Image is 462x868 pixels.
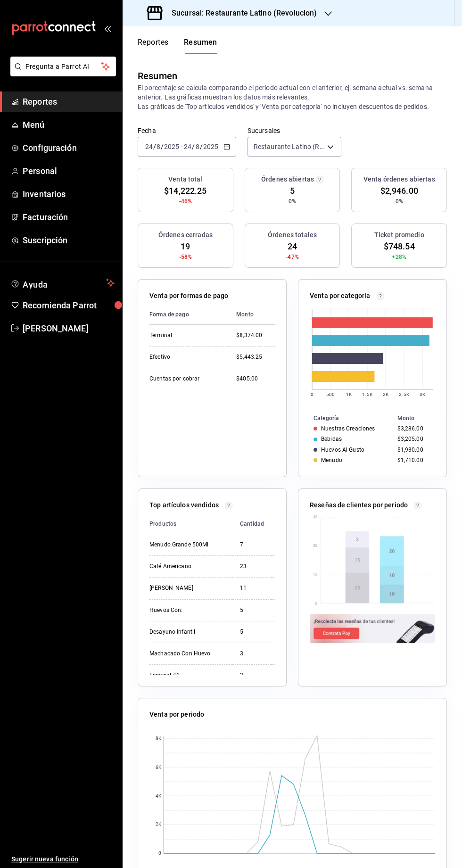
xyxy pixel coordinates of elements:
h3: Ticket promedio [374,230,424,240]
text: 2K [156,822,162,827]
label: Sucursales [247,127,342,134]
span: Restaurante Latino (Revolucion) [254,142,324,151]
span: Menú [23,118,115,131]
div: Café Americano [149,562,225,570]
div: Machacado Con Huevo [149,650,225,658]
span: - [181,143,182,150]
span: $2,946.00 [380,184,418,197]
span: 24 [288,240,297,253]
div: $1,930.00 [397,446,431,453]
span: Suscripción [23,234,115,247]
span: 0% [289,197,296,206]
text: 2.5K [399,392,409,397]
input: -- [145,143,153,150]
text: 8K [156,736,162,741]
h3: Órdenes totales [268,230,317,240]
th: Cantidad [232,514,272,534]
div: $1,710.00 [397,457,431,463]
button: Reportes [138,38,169,54]
h3: Venta órdenes abiertas [363,174,435,184]
div: $405.00 [236,375,275,383]
text: 1K [346,392,352,397]
div: Especial #4 [149,671,225,679]
span: Facturación [23,211,115,223]
div: 11 [240,584,264,592]
span: Inventarios [23,188,115,200]
text: 2K [383,392,389,397]
div: Huevos Con: [149,606,225,614]
input: ---- [203,143,219,150]
span: 5 [290,184,295,197]
p: Venta por formas de pago [149,291,228,301]
th: Monto [272,514,305,534]
span: / [200,143,203,150]
div: Huevos Al Gusto [321,446,364,453]
th: Productos [149,514,232,534]
span: Reportes [23,95,115,108]
input: ---- [164,143,180,150]
div: Menudo [321,457,342,463]
span: -47% [286,253,299,261]
span: +28% [392,253,406,261]
text: 0 [311,392,313,397]
p: Venta por periodo [149,710,204,719]
input: -- [195,143,200,150]
span: 0% [396,197,403,206]
h3: Órdenes abiertas [261,174,314,184]
span: Ayuda [23,277,102,289]
text: 3K [420,392,426,397]
input: -- [156,143,161,150]
button: open_drawer_menu [104,25,111,32]
div: Nuestras Creaciones [321,425,375,432]
span: / [192,143,195,150]
a: Pregunta a Parrot AI [7,68,116,78]
button: Resumen [184,38,217,54]
div: $5,443.25 [236,353,275,361]
div: Terminal [149,331,221,339]
div: [PERSON_NAME] [149,584,225,592]
span: Pregunta a Parrot AI [25,62,101,72]
div: Bebidas [321,436,342,442]
p: Top artículos vendidos [149,500,219,510]
label: Fecha [138,127,236,134]
span: -46% [179,197,192,206]
h3: Venta total [168,174,202,184]
text: 500 [326,392,335,397]
p: Reseñas de clientes por periodo [310,500,408,510]
input: -- [183,143,192,150]
th: Monto [393,413,446,423]
span: $14,222.25 [164,184,206,197]
h3: Órdenes cerradas [158,230,213,240]
span: $748.54 [384,240,415,253]
div: 5 [240,606,264,614]
th: Categoría [298,413,393,423]
div: 5 [240,628,264,636]
text: 0 [158,851,161,856]
div: Resumen [138,69,177,83]
span: 19 [181,240,190,253]
span: Personal [23,165,115,177]
div: navigation tabs [138,38,217,54]
span: / [153,143,156,150]
text: 4K [156,794,162,799]
span: Configuración [23,141,115,154]
div: $3,205.00 [397,436,431,442]
span: / [161,143,164,150]
th: Forma de pago [149,305,229,325]
span: [PERSON_NAME] [23,322,115,335]
text: 6K [156,765,162,770]
span: -58% [179,253,192,261]
div: Efectivo [149,353,221,361]
button: Pregunta a Parrot AI [10,57,116,76]
div: 3 [240,650,264,658]
h3: Sucursal: Restaurante Latino (Revolucion) [164,8,317,19]
div: Desayuno Infantil [149,628,225,636]
span: Recomienda Parrot [23,299,115,312]
div: Cuentas por cobrar [149,375,221,383]
p: Venta por categoría [310,291,371,301]
p: El porcentaje se calcula comparando el período actual con el anterior, ej. semana actual vs. sema... [138,83,447,111]
div: 23 [240,562,264,570]
th: Monto [229,305,275,325]
div: Menudo Grande 500Ml [149,541,225,549]
div: $3,286.00 [397,425,431,432]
